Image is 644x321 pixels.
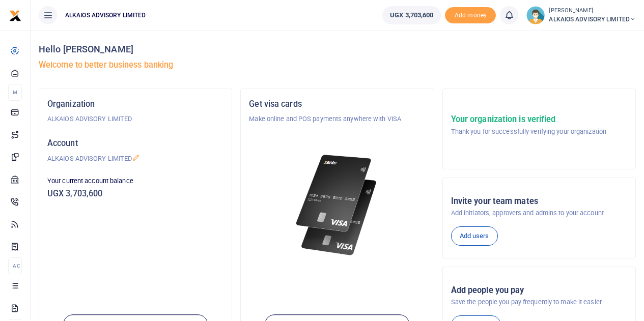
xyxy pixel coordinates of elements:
[549,7,636,15] small: [PERSON_NAME]
[382,6,441,24] a: UGX 3,703,600
[8,84,22,101] li: M
[549,15,636,24] span: ALKAIOS ADVISORY LIMITED
[390,10,433,20] span: UGX 3,703,600
[47,154,223,164] p: ALKAIOS ADVISORY LIMITED
[451,127,606,137] p: Thank you for successfully verifying your organization
[9,11,21,19] a: logo-small logo-large logo-large
[451,196,627,207] h5: Invite your team mates
[445,7,496,24] li: Toup your wallet
[526,6,545,24] img: profile-user
[39,60,636,70] h5: Welcome to better business banking
[47,99,223,109] h5: Organization
[293,149,381,262] img: xente-_physical_cards.png
[378,6,445,24] li: Wallet ballance
[451,226,498,246] a: Add users
[451,114,606,125] h5: Your organization is verified
[451,285,627,296] h5: Add people you pay
[47,176,223,186] p: Your current account balance
[249,99,425,109] h5: Get visa cards
[47,138,223,149] h5: Account
[47,189,223,199] h5: UGX 3,703,600
[249,114,425,124] p: Make online and POS payments anywhere with VISA
[445,11,496,18] a: Add money
[47,114,223,124] p: ALKAIOS ADVISORY LIMITED
[445,7,496,24] span: Add money
[61,11,150,20] span: ALKAIOS ADVISORY LIMITED
[8,257,22,274] li: Ac
[526,6,636,24] a: profile-user [PERSON_NAME] ALKAIOS ADVISORY LIMITED
[9,10,21,22] img: logo-small
[451,208,627,218] p: Add initiators, approvers and admins to your account
[39,44,636,55] h4: Hello [PERSON_NAME]
[451,297,627,307] p: Save the people you pay frequently to make it easier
